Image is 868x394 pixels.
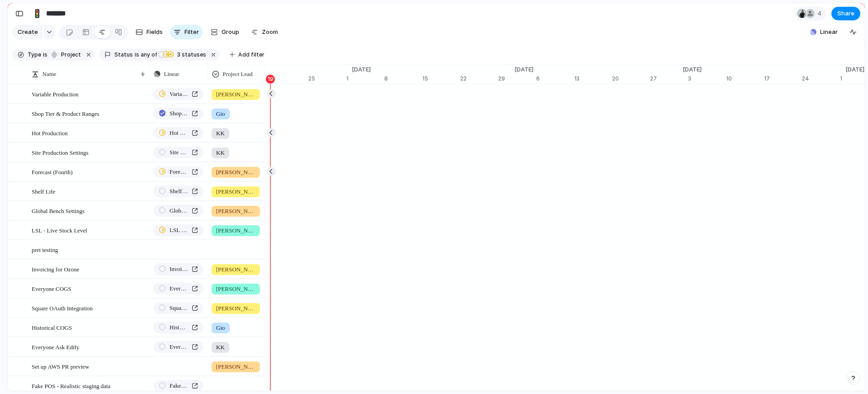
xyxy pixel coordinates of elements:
[153,322,203,333] a: Historical COGS
[170,167,188,176] span: Forecast (Fourth)
[498,75,509,83] div: 29
[170,148,188,157] span: Site Production Settings
[238,51,264,59] span: Add filter
[32,361,90,371] span: Set up AWS PR preview
[32,128,68,138] span: Hot Production
[153,127,203,139] a: Hot Production
[30,6,44,21] button: 🚦
[41,50,49,60] button: is
[262,28,278,37] span: Zoom
[32,342,79,352] span: Everyone Ask Edify
[216,304,255,313] span: [PERSON_NAME]
[153,302,203,314] a: Square OAuth Integration
[32,147,89,157] span: Site Production Settings
[18,28,38,37] span: Create
[139,51,157,59] span: any of
[28,51,41,59] span: Type
[32,244,58,255] span: pret testing
[837,9,854,18] span: Share
[216,148,225,157] span: KK
[170,90,188,99] span: Variable Production
[32,108,99,119] span: Shop Tier & Product Ranges
[216,226,255,235] span: [PERSON_NAME]
[170,206,188,215] span: Global Bench Settings
[132,25,166,39] button: Fields
[43,51,47,59] span: is
[574,75,612,83] div: 13
[807,25,841,39] button: Linear
[153,283,203,294] a: Everyone COGS
[170,381,188,390] span: Fake POS - Realistic staging data
[216,343,225,352] span: KK
[216,168,255,177] span: [PERSON_NAME]
[135,51,139,59] span: is
[346,75,384,83] div: 1
[170,265,188,274] span: Invoicing (Ozone Back to Normal)
[32,264,79,274] span: Invoicing for Ozone
[153,88,203,100] a: Variable Production
[58,51,81,59] span: project
[688,75,726,83] div: 3
[422,75,460,83] div: 15
[170,128,188,138] span: Hot Production
[224,48,270,61] button: Add filter
[247,25,282,39] button: Zoom
[216,323,225,332] span: Gio
[133,50,159,60] button: isany of
[175,51,206,59] span: statuses
[216,362,255,371] span: [PERSON_NAME]
[820,28,838,37] span: Linear
[32,322,72,332] span: Historical COGS
[175,51,182,58] span: 3
[114,51,133,59] span: Status
[32,225,87,235] span: LSL - Live Stock Level
[831,7,860,20] button: Share
[153,108,203,119] a: Shop Tier & Product Ranges
[384,75,422,83] div: 8
[308,75,346,83] div: 25
[153,185,203,197] a: Shelf Life
[802,75,840,83] div: 24
[170,226,188,235] span: LSL - Live Stock Level
[32,303,93,313] span: Square OAuth Integration
[153,380,203,392] a: Fake POS - Realistic staging data
[509,65,539,74] span: [DATE]
[536,75,574,83] div: 6
[153,224,203,236] a: LSL - Live Stock Level
[48,50,83,60] button: project
[170,25,203,39] button: Filter
[677,65,707,74] span: [DATE]
[153,166,203,178] a: Forecast (Fourth)
[817,9,824,18] span: 4
[460,75,498,83] div: 22
[346,65,376,74] span: [DATE]
[216,129,225,138] span: KK
[266,75,275,84] div: 19
[146,28,163,37] span: Fields
[216,187,255,196] span: [PERSON_NAME]
[216,265,255,274] span: [PERSON_NAME]
[32,283,71,294] span: Everyone COGS
[222,28,239,37] span: Group
[170,284,188,293] span: Everyone COGS
[216,109,225,119] span: Gio
[650,75,677,83] div: 27
[612,75,650,83] div: 20
[170,109,188,118] span: Shop Tier & Product Ranges
[32,205,85,216] span: Global Bench Settings
[170,323,188,332] span: Historical COGS
[206,25,244,39] button: Group
[726,75,764,83] div: 10
[158,50,208,60] button: 3 statuses
[153,147,203,158] a: Site Production Settings
[32,380,110,391] span: Fake POS - Realistic staging data
[764,75,802,83] div: 17
[270,75,308,83] div: 18
[170,187,188,196] span: Shelf Life
[184,28,199,37] span: Filter
[153,341,203,353] a: Everyone Ask Edify
[216,90,255,99] span: [PERSON_NAME]
[32,89,79,99] span: Variable Production
[153,263,203,275] a: Invoicing (Ozone Back to Normal)
[216,207,255,216] span: [PERSON_NAME]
